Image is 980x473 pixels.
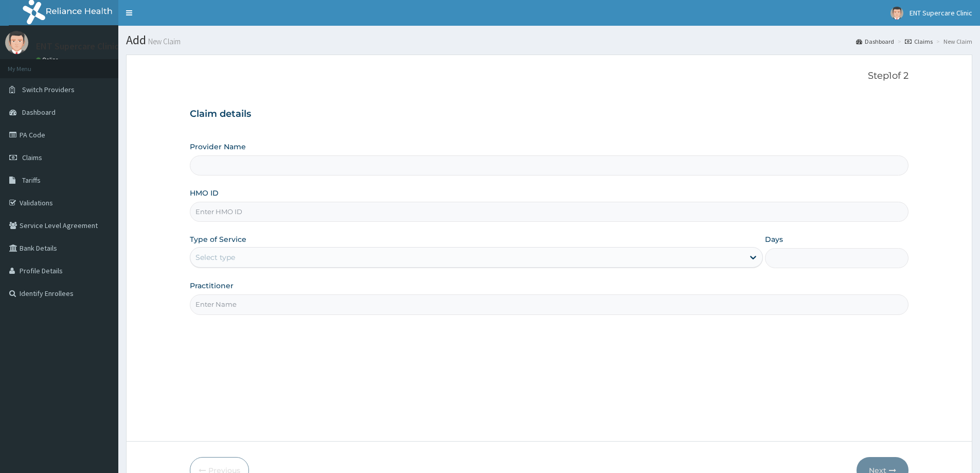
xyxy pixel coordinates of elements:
[190,188,219,198] label: HMO ID
[36,42,119,51] p: ENT Supercare Clinic
[905,37,933,46] a: Claims
[765,234,783,244] label: Days
[890,7,903,20] img: User Image
[190,71,908,82] p: Step 1 of 2
[5,31,28,54] img: User Image
[146,38,181,45] small: New Claim
[126,33,972,47] h1: Add
[195,252,235,262] div: Select type
[190,294,908,314] input: Enter Name
[22,176,41,185] span: Tariffs
[910,8,972,17] span: ENT Supercare Clinic
[934,37,972,46] li: New Claim
[190,281,234,291] label: Practitioner
[22,108,56,117] span: Dashboard
[22,85,75,94] span: Switch Providers
[190,234,246,244] label: Type of Service
[22,153,42,162] span: Claims
[190,142,246,152] label: Provider Name
[190,109,908,120] h3: Claim details
[856,37,894,46] a: Dashboard
[36,56,61,63] a: Online
[190,202,908,222] input: Enter HMO ID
